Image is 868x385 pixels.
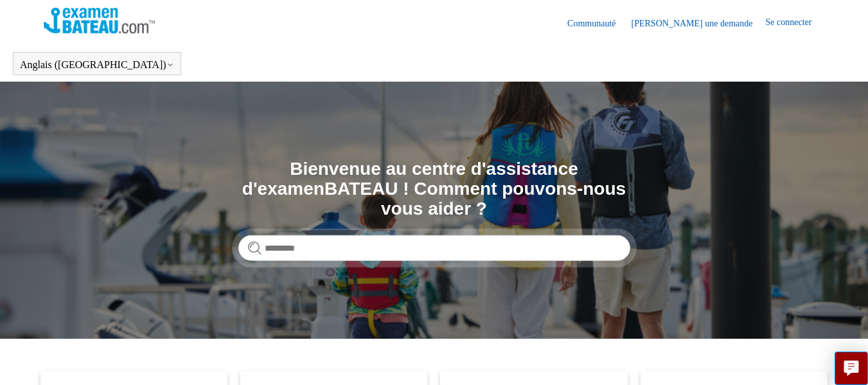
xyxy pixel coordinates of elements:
[567,17,628,30] a: Communauté
[632,17,766,30] a: [PERSON_NAME] une demande
[567,19,616,28] font: Communauté
[238,235,630,261] input: Recherche
[242,159,626,219] font: Bienvenue au centre d'assistance d'examenBATEAU ! Comment pouvons-nous vous aider ?
[835,352,868,385] button: Chat en direct
[766,15,825,31] a: Se connecter
[20,59,166,70] font: Anglais ([GEOGRAPHIC_DATA])
[44,8,155,33] img: Page d'accueil du Centre d'aide Examen Bateau
[766,17,812,27] font: Se connecter
[632,19,753,28] font: [PERSON_NAME] une demande
[20,58,174,71] button: Anglais ([GEOGRAPHIC_DATA])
